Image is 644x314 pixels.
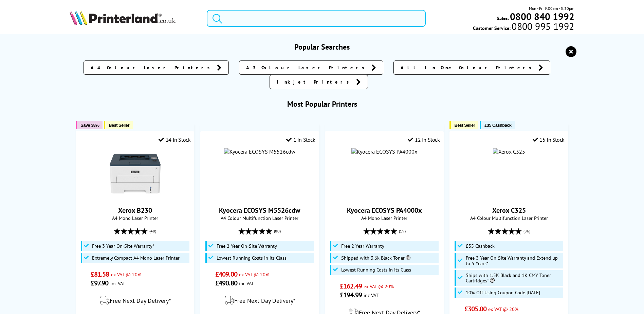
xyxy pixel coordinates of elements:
span: £35 Cashback [484,123,511,128]
span: (80) [274,225,281,238]
span: Ships with 1.5K Black and 1K CMY Toner Cartridges* [466,273,562,283]
b: 0800 840 1992 [510,10,574,23]
a: A4 Colour Laser Printers [84,60,229,75]
h3: Most Popular Printers [70,99,574,109]
button: Best Seller [449,121,478,129]
img: Printerland Logo [70,10,176,25]
span: Best Seller [109,123,129,128]
span: Lowest Running Costs in its Class [217,255,287,261]
span: £97.90 [91,279,109,287]
img: Kyocera ECOSYS M5526cdw [224,148,295,155]
span: £162.49 [340,282,362,291]
span: inc VAT [364,292,379,298]
span: Extremely Compact A4 Mono Laser Printer [92,255,180,261]
div: modal_delivery [79,291,190,310]
span: Free 2 Year Warranty [341,243,384,249]
img: Kyocera ECOSYS PA4000x [351,148,417,155]
span: ex VAT @ 20% [111,271,141,278]
h3: Popular Searches [70,42,574,52]
span: Lowest Running Costs in its Class [341,267,411,273]
span: ex VAT @ 20% [364,283,394,290]
span: Free 3 Year On-Site Warranty and Extend up to 5 Years* [466,255,562,266]
div: 15 In Stock [533,136,565,143]
span: Mon - Fri 9:00am - 5:30pm [529,5,574,12]
span: ex VAT @ 20% [488,306,518,312]
a: Kyocera ECOSYS PA4000x [347,206,422,215]
span: £81.58 [91,270,109,279]
button: Save 38% [76,121,103,129]
img: Xerox C325 [493,148,525,155]
span: All In One Colour Printers [401,64,535,71]
span: (48) [149,225,156,238]
span: 0800 995 1992 [511,23,574,30]
img: Xerox B230 [110,148,161,199]
span: A4 Colour Multifunction Laser Printer [204,215,315,221]
a: A3 Colour Laser Printers [239,60,383,75]
button: £35 Cashback [480,121,515,129]
span: Free 2 Year On-Site Warranty [217,243,277,249]
button: Best Seller [104,121,133,129]
span: 10% Off Using Coupon Code [DATE] [466,290,540,295]
div: 14 In Stock [159,136,190,143]
a: 0800 840 1992 [509,13,574,20]
span: £490.80 [215,279,237,287]
div: 1 In Stock [286,136,315,143]
span: A4 Colour Laser Printers [91,64,214,71]
span: (86) [523,225,530,238]
span: Save 38% [80,123,99,128]
a: Xerox C325 [492,206,526,215]
a: Inkjet Printers [270,75,368,89]
span: Sales: [497,15,509,21]
span: inc VAT [239,280,254,286]
span: £35 Cashback [466,243,495,249]
span: £409.00 [215,270,237,279]
span: Best Seller [454,123,475,128]
span: (19) [399,225,406,238]
span: Shipped with 3.6k Black Toner [341,255,410,261]
a: Xerox B230 [110,194,161,200]
span: ex VAT @ 20% [239,271,269,278]
span: Free 3 Year On-Site Warranty* [92,243,154,249]
span: £305.00 [464,304,486,313]
span: A3 Colour Laser Printers [246,64,368,71]
span: Customer Service: [473,23,574,31]
div: modal_delivery [204,291,315,310]
span: A4 Mono Laser Printer [329,215,440,221]
a: Kyocera ECOSYS M5526cdw [219,206,300,215]
a: Xerox B230 [118,206,152,215]
div: 12 In Stock [408,136,440,143]
span: £194.99 [340,291,362,299]
span: A4 Colour Multifunction Laser Printer [453,215,564,221]
span: Inkjet Printers [277,78,353,85]
span: inc VAT [110,280,125,286]
input: Search product or brand [207,10,426,27]
span: A4 Mono Laser Printer [79,215,190,221]
a: Printerland Logo [70,10,198,27]
a: All In One Colour Printers [393,60,550,75]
